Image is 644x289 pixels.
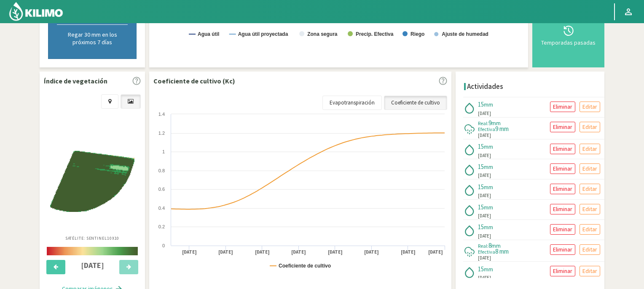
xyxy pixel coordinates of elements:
[553,122,572,132] p: Eliminar
[478,212,491,219] span: [DATE]
[322,96,382,110] a: Evapotranspiración
[478,274,491,281] span: [DATE]
[580,144,600,154] button: Editar
[158,168,165,173] text: 0.8
[484,223,493,231] span: mm
[550,102,575,112] button: Eliminar
[495,247,509,255] span: 8 mm
[580,163,600,174] button: Editar
[491,242,501,249] span: mm
[550,244,575,255] button: Eliminar
[550,122,575,132] button: Eliminar
[550,224,575,235] button: Eliminar
[553,266,572,276] p: Eliminar
[550,266,575,276] button: Eliminar
[198,31,219,37] text: Agua útil
[553,144,572,154] p: Eliminar
[539,40,598,45] div: Temporadas pasadas
[478,120,488,126] span: Real:
[467,83,503,91] h4: Actividades
[182,249,197,255] text: [DATE]
[478,249,495,255] span: Efectiva
[478,243,488,249] span: Real:
[478,110,491,117] span: [DATE]
[50,151,134,212] img: 36801312-83c9-40a5-8a99-75454b207d9d_-_sentinel_-_2025-10-03.png
[553,204,572,214] p: Eliminar
[550,184,575,194] button: Eliminar
[70,261,115,270] h4: [DATE]
[580,224,600,235] button: Editar
[107,235,120,241] span: 10X10
[401,249,416,255] text: [DATE]
[153,76,235,86] p: Coeficiente de cultivo (Kc)
[478,203,484,211] span: 15
[478,233,491,240] span: [DATE]
[484,143,493,150] span: mm
[484,163,493,171] span: mm
[582,204,597,214] p: Editar
[484,183,493,191] span: mm
[411,31,424,37] text: Riego
[218,249,233,255] text: [DATE]
[488,119,491,127] span: 9
[582,102,597,112] p: Editar
[553,164,572,174] p: Eliminar
[307,31,338,37] text: Zona segura
[158,206,165,211] text: 0.4
[582,122,597,132] p: Editar
[580,184,600,194] button: Editar
[537,6,600,63] button: Temporadas pasadas
[582,144,597,154] p: Editar
[279,263,331,269] text: Coeficiente de cultivo
[478,100,484,108] span: 15
[478,126,495,132] span: Efectiva
[238,31,288,37] text: Agua útil proyectada
[47,247,138,255] img: scale
[478,163,484,171] span: 15
[582,164,597,174] p: Editar
[158,187,165,192] text: 0.6
[384,96,447,110] a: Coeficiente de cultivo
[484,265,493,273] span: mm
[550,163,575,174] button: Eliminar
[478,142,484,150] span: 15
[478,132,491,139] span: [DATE]
[478,265,484,273] span: 15
[582,184,597,194] p: Editar
[553,102,572,112] p: Eliminar
[580,266,600,276] button: Editar
[44,76,107,86] p: Índice de vegetación
[550,144,575,154] button: Eliminar
[553,225,572,234] p: Eliminar
[158,131,165,136] text: 1.2
[580,102,600,112] button: Editar
[580,244,600,255] button: Editar
[478,183,484,191] span: 15
[478,172,491,179] span: [DATE]
[553,184,572,194] p: Eliminar
[478,192,491,199] span: [DATE]
[57,31,128,46] p: Regar 30 mm en los próximos 7 días
[478,152,491,159] span: [DATE]
[484,203,493,211] span: mm
[484,101,493,108] span: mm
[550,204,575,214] button: Eliminar
[580,122,600,132] button: Editar
[162,149,165,154] text: 1
[553,245,572,254] p: Eliminar
[442,31,488,37] text: Ajuste de humedad
[495,125,509,133] span: 9 mm
[328,249,343,255] text: [DATE]
[364,249,379,255] text: [DATE]
[582,266,597,276] p: Editar
[478,223,484,231] span: 15
[428,249,443,255] text: [DATE]
[582,245,597,254] p: Editar
[158,224,165,229] text: 0.2
[158,112,165,117] text: 1.4
[478,254,491,262] span: [DATE]
[8,1,64,21] img: Kilimo
[162,243,165,248] text: 0
[491,119,501,127] span: mm
[582,225,597,234] p: Editar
